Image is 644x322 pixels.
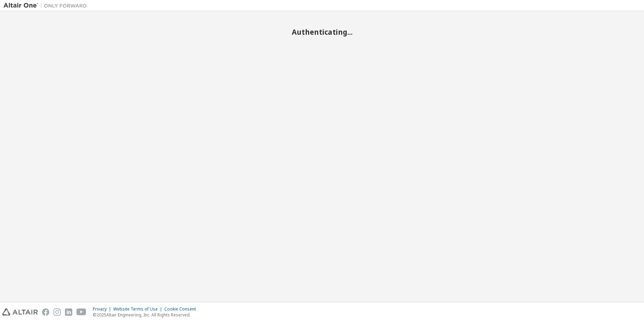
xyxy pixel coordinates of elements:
[65,308,72,316] img: linkedin.svg
[164,306,200,312] div: Cookie Consent
[93,306,113,312] div: Privacy
[3,2,90,9] img: Altair One
[3,27,641,36] h2: Authenticating...
[113,306,164,312] div: Website Terms of Use
[2,308,38,316] img: altair_logo.svg
[53,308,61,316] img: instagram.svg
[93,312,200,318] p: © 2025 Altair Engineering, Inc. All Rights Reserved.
[42,308,49,316] img: facebook.svg
[76,308,86,316] img: youtube.svg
